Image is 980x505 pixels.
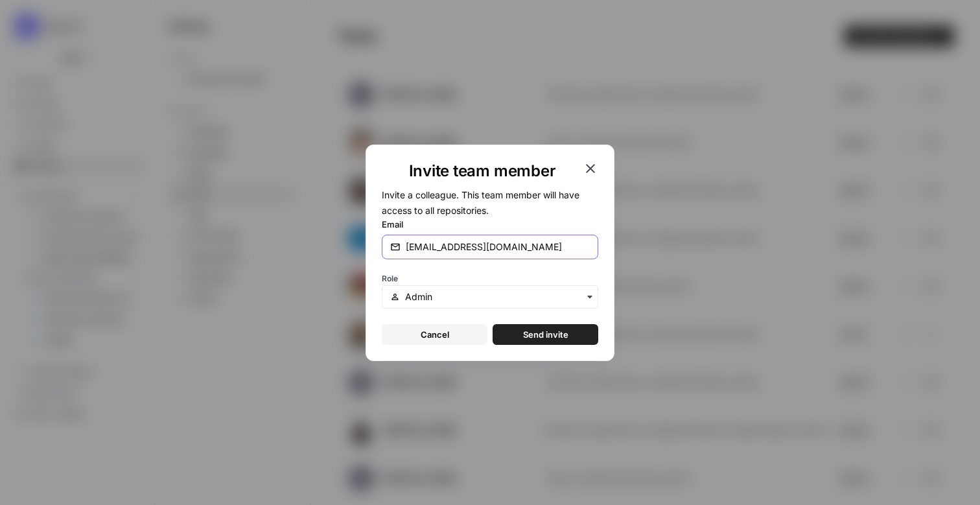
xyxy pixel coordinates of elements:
label: Email [382,218,598,231]
h1: Invite team member [382,161,583,182]
button: Cancel [382,324,487,345]
span: Send invite [523,328,568,341]
button: Send invite [493,324,598,345]
span: Invite a colleague. This team member will have access to all repositories. [382,189,579,216]
span: Role [382,274,398,283]
span: Cancel [421,328,449,341]
input: email@company.com [406,241,590,253]
input: Admin [405,290,590,303]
